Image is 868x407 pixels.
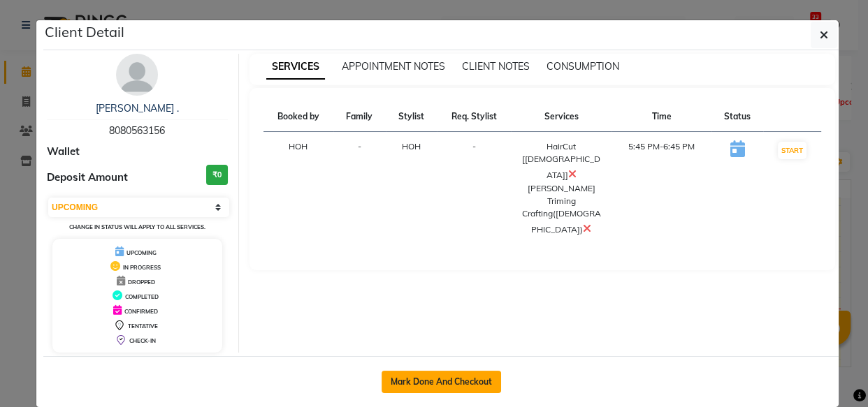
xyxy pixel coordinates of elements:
[333,132,385,246] td: -
[128,279,155,286] span: DROPPED
[402,141,421,151] span: HOH
[109,124,165,137] span: 8080563156
[612,102,711,132] th: Time
[128,323,158,330] span: TENTATIVE
[437,102,512,132] th: Req. Stylist
[342,60,445,73] span: APPOINTMENT NOTES
[382,371,501,393] button: Mark Done And Checkout
[206,165,228,185] h3: ₹0
[519,182,603,237] div: [PERSON_NAME] Triming Crafting([DEMOGRAPHIC_DATA])
[116,54,158,96] img: avatar
[547,60,619,73] span: CONSUMPTION
[126,249,157,256] span: UPCOMING
[711,102,763,132] th: Status
[69,223,205,230] small: Change in status will apply to all services.
[129,337,156,344] span: CHECK-IN
[123,264,161,271] span: IN PROGRESS
[462,60,530,73] span: CLIENT NOTES
[96,102,179,114] a: [PERSON_NAME] .
[47,170,128,186] span: Deposit Amount
[266,54,325,80] span: SERVICES
[778,142,806,159] button: START
[519,140,603,182] div: HairCut [[DEMOGRAPHIC_DATA]]
[612,132,711,246] td: 5:45 PM-6:45 PM
[437,132,512,246] td: -
[263,132,334,246] td: HOH
[45,22,124,43] h5: Client Detail
[386,102,437,132] th: Stylist
[333,102,385,132] th: Family
[263,102,334,132] th: Booked by
[511,102,612,132] th: Services
[125,293,159,300] span: COMPLETED
[124,308,158,315] span: CONFIRMED
[47,144,80,160] span: Wallet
